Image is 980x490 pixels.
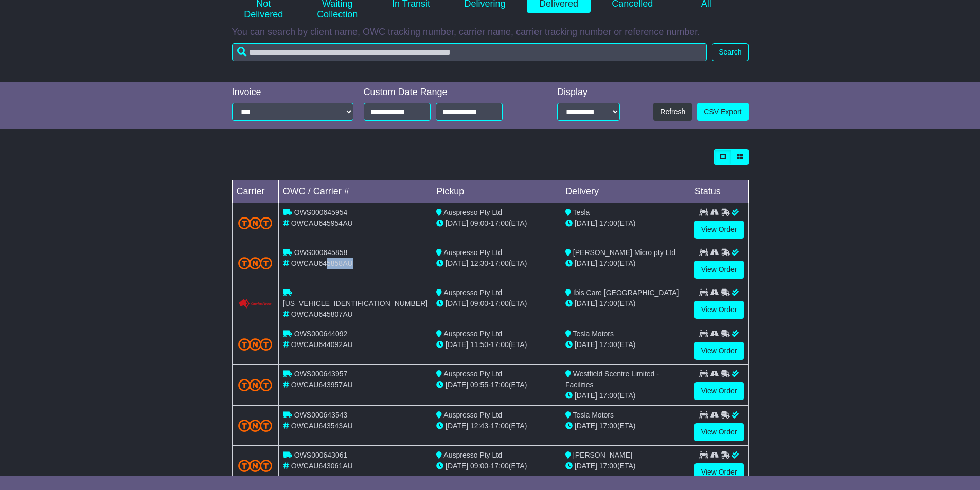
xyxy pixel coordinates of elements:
td: Pickup [432,180,561,203]
span: [DATE] [575,219,597,227]
div: - (ETA) [436,258,557,269]
span: Tesla [573,208,590,216]
span: [DATE] [446,462,468,470]
div: - (ETA) [436,379,557,390]
td: Delivery [561,180,690,203]
div: (ETA) [565,258,686,269]
div: - (ETA) [436,218,557,229]
div: (ETA) [565,298,686,309]
span: [DATE] [446,340,468,349]
span: [DATE] [575,422,597,430]
span: 17:00 [599,299,617,307]
span: 11:50 [470,340,488,349]
div: Custom Date Range [364,87,529,98]
div: (ETA) [565,390,686,401]
span: Auspresso Pty Ltd [443,208,502,216]
span: OWS000643543 [294,411,348,419]
div: Display [557,87,620,98]
button: Refresh [653,103,692,121]
span: OWCAU645807AU [291,310,353,318]
div: (ETA) [565,339,686,350]
span: OWS000643061 [294,451,348,459]
div: (ETA) [565,461,686,471]
span: 17:00 [599,422,617,430]
span: Auspresso Pty Ltd [443,288,502,297]
a: View Order [694,301,744,319]
span: OWCAU643543AU [291,422,353,430]
td: Carrier [232,180,278,203]
span: [PERSON_NAME] [573,451,632,459]
div: - (ETA) [436,421,557,431]
p: You can search by client name, OWC tracking number, carrier name, carrier tracking number or refe... [232,27,749,38]
span: Tesla Motors [573,411,614,419]
img: TNT_Domestic.png [238,420,272,432]
span: [DATE] [446,299,468,307]
td: Status [690,180,748,203]
span: Westfield Scentre Limited - Facilities [565,370,659,389]
span: 17:00 [599,259,617,267]
div: - (ETA) [436,461,557,471]
span: 12:43 [470,422,488,430]
a: View Order [694,382,744,400]
span: 09:00 [470,299,488,307]
img: TNT_Domestic.png [238,338,272,351]
span: Auspresso Pty Ltd [443,411,502,419]
div: (ETA) [565,218,686,229]
span: 09:55 [470,380,488,389]
img: TNT_Domestic.png [238,460,272,472]
button: Search [712,43,748,61]
span: 17:00 [491,380,509,389]
span: 17:00 [491,462,509,470]
span: [DATE] [575,391,597,400]
span: 17:00 [599,391,617,400]
span: Auspresso Pty Ltd [443,451,502,459]
img: TNT_Domestic.png [238,257,272,269]
span: 12:30 [470,259,488,267]
span: OWS000643957 [294,370,348,378]
a: CSV Export [697,103,748,121]
span: 17:00 [491,219,509,227]
span: 17:00 [491,259,509,267]
span: Auspresso Pty Ltd [443,248,502,257]
div: - (ETA) [436,298,557,309]
a: View Order [694,423,744,441]
span: 17:00 [599,462,617,470]
a: View Order [694,221,744,239]
a: View Order [694,463,744,481]
span: Auspresso Pty Ltd [443,330,502,338]
span: [DATE] [446,259,468,267]
a: View Order [694,261,744,279]
img: TNT_Domestic.png [238,379,272,391]
span: OWS000645954 [294,208,348,216]
td: OWC / Carrier # [278,180,432,203]
div: (ETA) [565,421,686,431]
span: OWCAU645858AU [291,259,353,267]
span: OWS000645858 [294,248,348,257]
span: [PERSON_NAME] Micro pty Ltd [573,248,675,257]
span: 17:00 [599,219,617,227]
img: TNT_Domestic.png [238,217,272,229]
span: [DATE] [575,259,597,267]
span: 17:00 [491,299,509,307]
span: Tesla Motors [573,330,614,338]
span: 09:00 [470,462,488,470]
a: View Order [694,342,744,360]
span: OWS000644092 [294,330,348,338]
div: Invoice [232,87,353,98]
span: OWCAU645954AU [291,219,353,227]
span: OWCAU643061AU [291,462,353,470]
span: [DATE] [446,422,468,430]
span: 09:00 [470,219,488,227]
span: [US_VEHICLE_IDENTIFICATION_NUMBER] [283,299,427,307]
span: 17:00 [599,340,617,349]
span: [DATE] [446,219,468,227]
span: [DATE] [575,299,597,307]
img: Couriers_Please.png [238,299,272,310]
span: [DATE] [446,380,468,389]
span: [DATE] [575,462,597,470]
span: 17:00 [491,340,509,349]
span: Ibis Care [GEOGRAPHIC_DATA] [573,288,679,297]
span: OWCAU644092AU [291,340,353,349]
span: 17:00 [491,422,509,430]
span: Auspresso Pty Ltd [443,370,502,378]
